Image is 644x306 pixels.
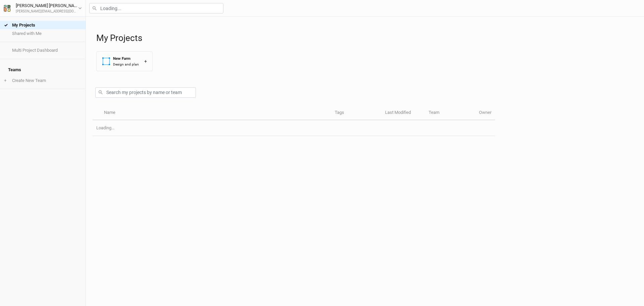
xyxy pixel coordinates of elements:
[144,58,147,65] div: +
[3,2,82,14] button: [PERSON_NAME] [PERSON_NAME][PERSON_NAME][EMAIL_ADDRESS][DOMAIN_NAME]
[16,2,78,9] div: [PERSON_NAME] [PERSON_NAME]
[113,62,139,67] div: Design and plan
[93,120,495,136] td: Loading...
[16,9,78,14] div: [PERSON_NAME][EMAIL_ADDRESS][DOMAIN_NAME]
[4,78,6,83] span: +
[381,106,425,120] th: Last Modified
[425,106,475,120] th: Team
[96,33,637,43] h1: My Projects
[475,106,495,120] th: Owner
[4,63,82,77] h4: Teams
[89,3,223,13] input: Loading...
[113,56,139,61] div: New Farm
[95,87,196,98] input: Search my projects by name or team
[331,106,381,120] th: Tags
[96,51,153,71] button: New FarmDesign and plan+
[100,106,331,120] th: Name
